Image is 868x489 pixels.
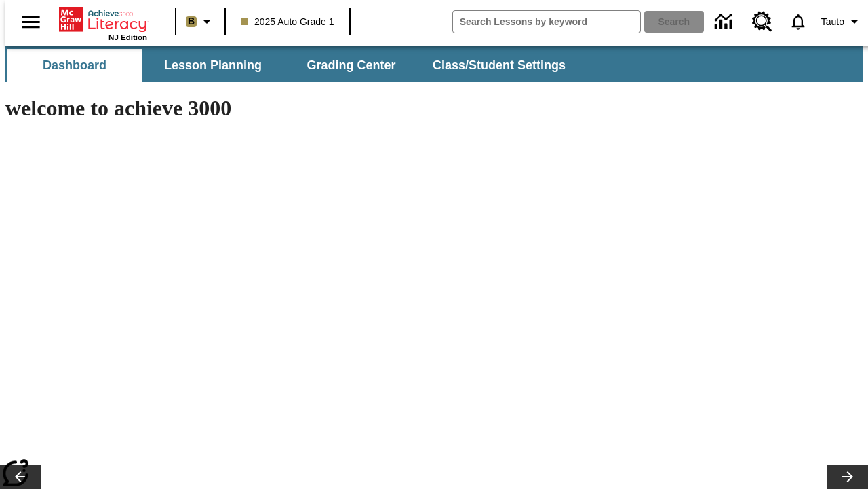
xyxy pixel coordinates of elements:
a: Resource Center, Will open in new tab [744,3,781,40]
span: 2025 Auto Grade 1 [241,15,334,29]
h1: welcome to achieve 3000 [5,96,591,121]
button: Lesson Planning [145,49,281,81]
span: Tauto [821,15,844,29]
div: Home [59,5,147,41]
div: SubNavbar [5,49,578,81]
a: Home [59,6,147,33]
button: Profile/Settings [816,10,868,34]
a: Data Center [707,3,744,41]
button: Class/Student Settings [422,49,576,81]
button: Boost Class color is light brown. Change class color [180,10,220,34]
input: search field [453,11,640,33]
button: Lesson carousel, Next [827,465,868,489]
button: Open side menu [11,2,51,42]
button: Dashboard [7,49,142,81]
span: B [188,13,195,30]
div: SubNavbar [5,46,863,81]
a: Notifications [781,4,816,39]
span: NJ Edition [108,33,147,41]
button: Grading Center [283,49,419,81]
